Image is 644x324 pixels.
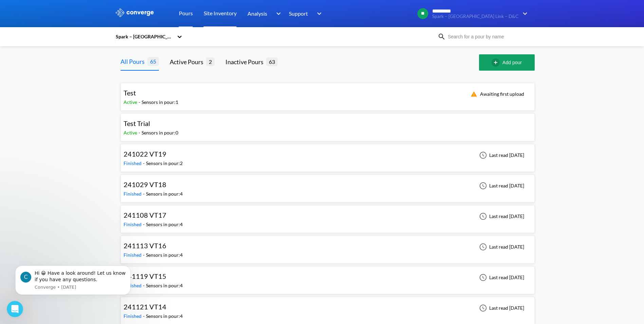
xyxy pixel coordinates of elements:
span: Test Trial [124,119,150,127]
span: Test [124,89,136,97]
span: 241029 VT18 [124,180,166,188]
iframe: Intercom live chat [7,301,23,317]
span: - [139,99,142,105]
span: Spark – [GEOGRAPHIC_DATA] Link – D&C [432,14,518,19]
div: Sensors in pour: 1 [142,98,178,106]
span: 241119 VT15 [124,272,166,280]
span: 63 [266,57,278,66]
input: Search for a pour by name [446,33,528,40]
span: Active [124,99,139,105]
span: - [143,191,146,197]
span: 241113 VT16 [124,241,166,250]
div: Sensors in pour: 0 [142,129,178,137]
div: Awaiting first upload [466,90,526,98]
div: Active Pours [170,57,206,67]
img: logo_ewhite.svg [115,8,154,17]
span: Finished [124,313,143,319]
span: 2 [206,57,215,66]
div: Sensors in pour: 2 [146,160,183,167]
span: 65 [147,57,159,66]
div: All Pours [121,57,147,66]
span: 241121 VT14 [124,303,166,311]
span: - [143,313,146,319]
span: Finished [124,221,143,227]
div: Spark – [GEOGRAPHIC_DATA] Link – D&C [115,33,173,40]
a: 241029 VT18Finished-Sensors in pour:4Last read [DATE] [121,182,535,188]
div: Last read [DATE] [476,151,526,159]
a: 241108 VT17Finished-Sensors in pour:4Last read [DATE] [121,213,535,219]
span: - [143,283,146,288]
iframe: Intercom notifications message [5,255,141,306]
span: Finished [124,160,143,166]
img: downArrow.svg [272,10,282,18]
img: icon-search.svg [438,33,446,41]
div: Last read [DATE] [476,243,526,251]
span: Finished [124,252,143,258]
button: Add pour [479,54,535,71]
div: Sensors in pour: 4 [146,312,183,320]
span: 241022 VT19 [124,150,166,158]
span: Support [289,9,308,18]
div: Sensors in pour: 4 [146,221,183,228]
span: 241108 VT17 [124,211,166,219]
span: Analysis [247,9,267,18]
div: Last read [DATE] [476,273,526,282]
div: Last read [DATE] [476,212,526,220]
span: Finished [124,191,143,197]
div: Inactive Pours [225,57,266,67]
a: Test TrialActive-Sensors in pour:0 [121,121,535,127]
div: Sensors in pour: 4 [146,190,183,198]
a: 241119 VT15Finished-Sensors in pour:4Last read [DATE] [121,274,535,280]
img: add-circle-outline.svg [492,58,502,67]
span: Active [124,130,139,136]
div: Sensors in pour: 4 [146,282,183,289]
span: - [143,252,146,258]
span: - [139,130,142,136]
img: downArrow.svg [313,10,324,18]
div: Last read [DATE] [476,182,526,190]
a: 241113 VT16Finished-Sensors in pour:4Last read [DATE] [121,244,535,249]
div: Sensors in pour: 4 [146,251,183,259]
span: - [143,221,146,227]
div: Last read [DATE] [476,304,526,312]
a: 241022 VT19Finished-Sensors in pour:2Last read [DATE] [121,152,535,158]
a: TestActive-Sensors in pour:1Awaiting first upload [121,91,535,96]
a: 241121 VT14Finished-Sensors in pour:4Last read [DATE] [121,305,535,310]
img: downArrow.svg [518,10,529,18]
span: - [143,160,146,166]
